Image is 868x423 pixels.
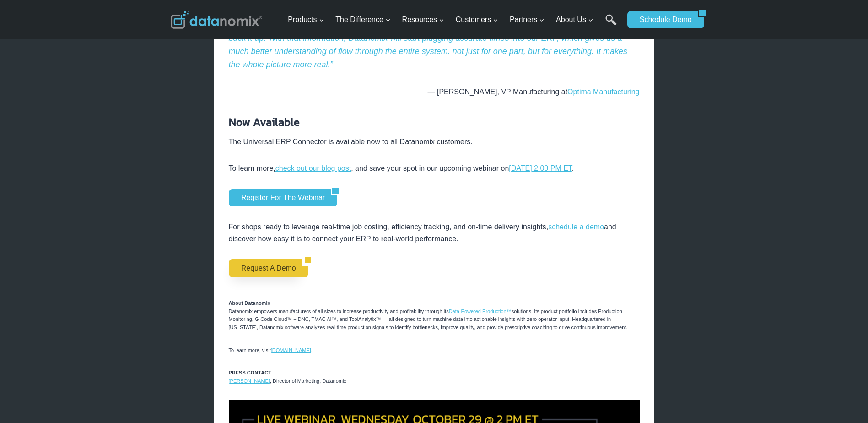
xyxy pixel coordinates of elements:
[229,114,300,130] strong: Now Available
[229,136,640,148] p: The Universal ERP Connector is available now to all Datanomix customers.
[456,14,498,26] span: Customers
[229,300,270,306] strong: About Datanomix
[171,11,262,29] img: Datanomix
[271,347,311,353] a: [DOMAIN_NAME]
[556,14,593,26] span: About Us
[229,33,627,69] em: With that information, Datanomix will start plugging accurate times into our ERP, which gives us ...
[275,164,351,172] a: check out our blog post
[229,221,640,244] p: For shops ready to leverage real-time job costing, efficiency tracking, and on-time delivery insi...
[229,189,331,206] a: Register for the Webinar
[567,88,639,96] a: Optima Manufacturing
[548,223,604,231] a: schedule a demo
[288,14,324,26] span: Products
[229,370,271,375] strong: PRESS CONTACT
[605,14,617,35] a: Search
[510,14,545,26] span: Partners
[509,164,572,172] a: [DATE] 2:00 PM ET
[284,5,623,35] nav: Primary Navigation
[627,11,698,28] a: Schedule Demo
[229,163,640,174] p: To learn more, , and save your spot in our upcoming webinar on .
[229,369,640,385] p: , Director of Marketing, Datanomix
[229,292,640,332] p: Datanomix empowers manufacturers of all sizes to increase productivity and profitability through ...
[229,378,270,384] a: [PERSON_NAME]
[229,86,640,98] p: — [PERSON_NAME], VP Manufacturing at
[229,347,640,355] p: To learn more, visit .
[229,259,302,277] a: Request a Demo
[449,309,512,314] a: Data-Powered Production™
[402,14,444,26] span: Resources
[335,14,391,26] span: The Difference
